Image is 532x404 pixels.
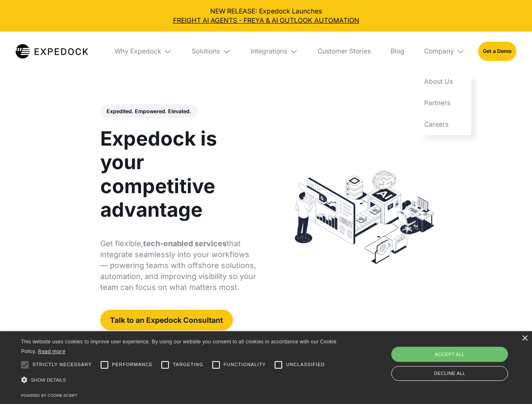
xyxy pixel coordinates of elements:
a: Customer Stories [311,32,377,71]
a: Read more [38,348,65,354]
a: Get a Demo [478,42,516,61]
div: Integrations [244,32,305,71]
a: Careers [417,114,471,135]
a: About Us [417,71,471,93]
span: Unclassified [286,361,325,368]
span: Functionality [224,361,266,368]
div: Integrations [251,47,287,56]
span: Show details [31,377,66,383]
div: Solutions [185,32,238,71]
div: Why Expedock [115,47,161,56]
a: FREIGHT AI AGENTS - FREYA & AI OUTLOOK AUTOMATION [7,16,526,25]
h1: Expedock is your competitive advantage [100,127,257,221]
div: Solutions [192,47,220,56]
div: NEW RELEASE: Expedock Launches [7,7,526,25]
div: Show details [21,375,340,386]
span: This website uses cookies to improve user experience. By using our website you consent to all coo... [21,339,337,354]
p: Get flexible, that integrate seamlessly into your workflows — powering teams with offshore soluti... [100,238,257,293]
a: Talk to an Expedock Consultant [100,310,233,330]
nav: Company [417,71,471,135]
span: Performance [112,361,153,368]
iframe: Chat Widget [392,313,532,404]
a: Partners [417,93,471,114]
div: Why Expedock [108,32,179,71]
div: Company [424,47,454,56]
span: Strictly necessary [32,361,92,368]
a: Blog [384,32,411,71]
a: Powered by cookie-script [21,393,78,398]
span: Targeting [173,361,203,368]
div: Company [417,32,471,71]
strong: tech-enabled services [143,239,227,248]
